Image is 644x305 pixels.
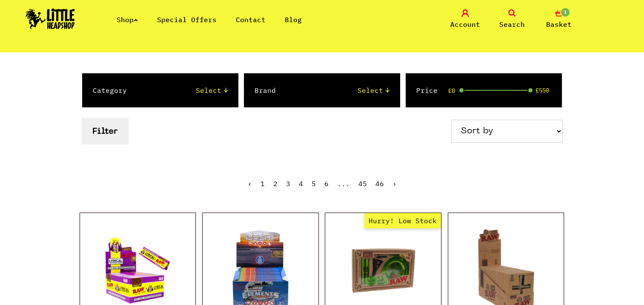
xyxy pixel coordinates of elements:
[248,179,252,188] span: ‹
[236,15,266,24] a: Contact
[364,213,441,228] span: Hurry! Low Stock
[255,85,276,95] label: Brand
[375,179,384,188] a: 46
[312,179,316,188] a: 5
[448,87,455,94] span: £0
[273,179,278,188] a: 2
[260,179,265,188] span: 1
[358,179,367,188] a: 45
[26,9,75,29] img: Little Head Shop Logo
[285,15,302,24] a: Blog
[491,9,533,29] a: Search
[416,85,438,95] label: Price
[117,15,138,24] a: Shop
[337,179,350,188] span: ...
[538,9,580,29] a: 1 Basket
[286,179,290,188] a: 3
[546,19,572,29] span: Basket
[444,9,487,29] a: Account
[157,15,217,24] a: Special Offers
[392,179,397,188] a: Next »
[82,118,128,144] button: Filter
[299,179,303,188] a: 4
[535,87,549,94] span: £550
[324,179,329,188] a: 6
[560,7,570,17] span: 1
[499,19,525,29] span: Search
[93,85,127,95] label: Category
[450,19,480,29] span: Account
[248,180,252,187] li: « Previous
